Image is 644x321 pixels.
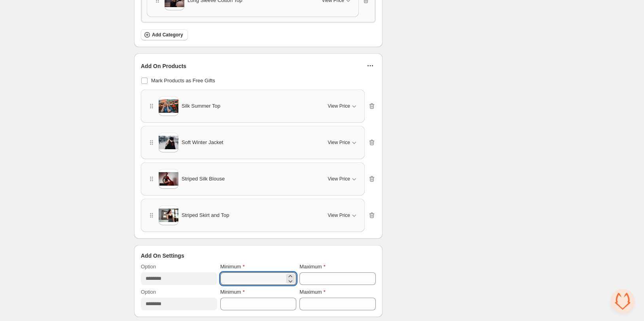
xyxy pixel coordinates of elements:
[182,139,223,146] span: Soft Winter Jacket
[159,209,178,222] img: Striped Skirt and Top
[141,29,188,40] button: Add Category
[152,32,183,38] span: Add Category
[159,136,178,149] img: Soft Winter Jacket
[328,212,350,218] span: View Price
[141,62,186,70] span: Add On Products
[323,136,363,149] button: View Price
[323,100,363,112] button: View Price
[611,289,635,313] div: Open chat
[159,172,178,185] img: Striped Silk Blouse
[151,78,215,84] span: Mark Products as Free Gifts
[299,288,325,296] label: Maximum
[328,103,350,109] span: View Price
[328,176,350,182] span: View Price
[220,288,245,296] label: Minimum
[182,102,220,110] span: Silk Summer Top
[328,139,350,146] span: View Price
[141,288,156,296] label: Option
[159,99,178,112] img: Silk Summer Top
[141,263,156,271] label: Option
[182,211,229,219] span: Striped Skirt and Top
[299,263,325,271] label: Maximum
[141,252,184,260] span: Add On Settings
[220,263,245,271] label: Minimum
[182,175,225,183] span: Striped Silk Blouse
[323,209,363,222] button: View Price
[323,173,363,185] button: View Price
